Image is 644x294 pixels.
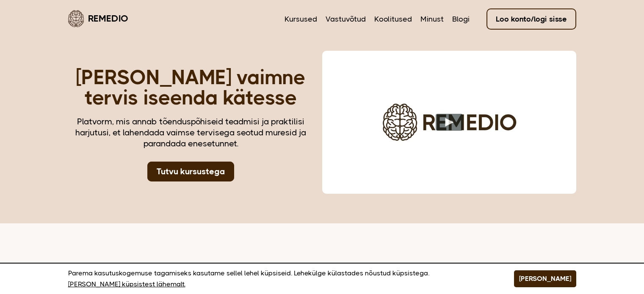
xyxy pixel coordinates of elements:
h1: [PERSON_NAME] vaimne tervis iseenda kätesse [68,67,314,108]
img: Remedio logo [68,10,84,27]
a: Koolitused [374,14,412,25]
div: Platvorm, mis annab tõenduspõhiseid teadmisi ja praktilisi harjutusi, et lahendada vaimse tervise... [68,116,314,149]
a: Loo konto/logi sisse [486,8,576,30]
p: Parema kasutuskogemuse tagamiseks kasutame sellel lehel küpsiseid. Lehekülge külastades nõustud k... [68,268,493,290]
a: Tutvu kursustega [147,162,234,181]
a: Blogi [452,14,470,25]
button: Play video [435,114,463,131]
a: [PERSON_NAME] küpsistest lähemalt. [68,279,185,290]
a: Kursused [285,14,317,25]
a: Vastuvõtud [326,14,366,25]
a: Minust [420,14,444,25]
button: [PERSON_NAME] [514,270,576,287]
a: Remedio [68,8,128,28]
